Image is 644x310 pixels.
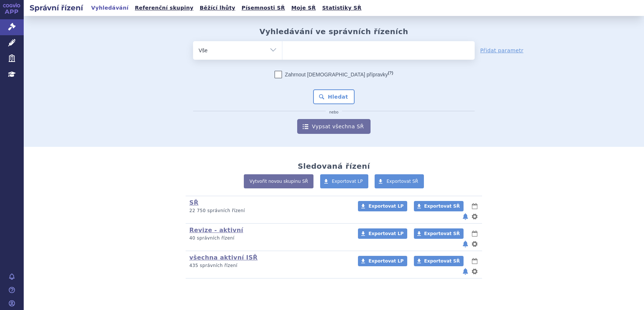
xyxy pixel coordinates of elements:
span: Exportovat LP [368,258,404,264]
button: nastavení [471,267,478,276]
button: lhůty [471,257,478,266]
h2: Správní řízení [24,3,89,13]
i: nebo [326,110,342,115]
button: nastavení [471,240,478,248]
a: Exportovat LP [358,228,407,239]
a: Vypsat všechna SŘ [297,119,371,134]
a: Exportovat SŘ [414,201,464,211]
span: Exportovat SŘ [424,258,460,264]
a: Moje SŘ [289,3,318,13]
a: SŘ [189,199,199,206]
p: 22 750 správních řízení [189,208,348,214]
span: Exportovat SŘ [424,231,460,236]
h2: Vyhledávání ve správních řízeních [259,27,408,36]
a: Běžící lhůty [197,3,238,13]
a: Přidat parametr [480,47,524,54]
a: Vytvořit novou skupinu SŘ [244,174,313,188]
span: Exportovat SŘ [424,204,460,209]
span: Exportovat LP [332,179,363,184]
button: nastavení [471,212,478,221]
button: Hledat [313,89,355,104]
a: Statistiky SŘ [320,3,364,13]
button: lhůty [471,202,478,211]
button: notifikace [462,240,469,248]
button: notifikace [462,267,469,276]
label: Zahrnout [DEMOGRAPHIC_DATA] přípravky [275,71,393,78]
a: Vyhledávání [89,3,131,13]
a: Exportovat LP [320,174,369,188]
a: Písemnosti SŘ [239,3,287,13]
span: Exportovat SŘ [386,179,418,184]
a: Exportovat SŘ [414,228,464,239]
p: 435 správních řízení [189,263,348,269]
a: Revize - aktivní [189,227,243,234]
abbr: (?) [388,70,393,75]
a: Exportovat SŘ [375,174,424,188]
span: Exportovat LP [368,231,404,236]
button: lhůty [471,229,478,238]
button: notifikace [462,212,469,221]
a: Referenční skupiny [133,3,196,13]
a: Exportovat LP [358,256,407,266]
a: Exportovat LP [358,201,407,211]
h2: Sledovaná řízení [298,162,370,171]
a: všechna aktivní ISŘ [189,254,258,261]
p: 40 správních řízení [189,235,348,241]
span: Exportovat LP [368,204,404,209]
a: Exportovat SŘ [414,256,464,266]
